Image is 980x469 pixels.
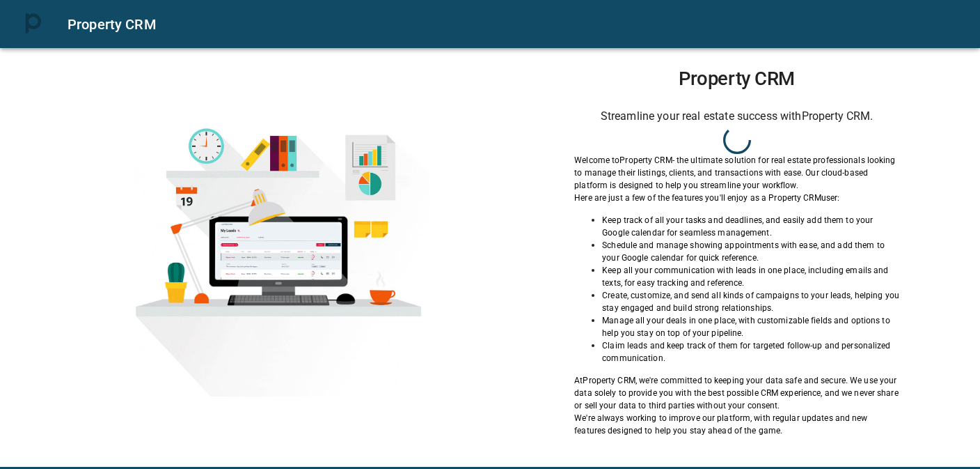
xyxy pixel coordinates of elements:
p: Claim leads and keep track of them for targeted follow-up and personalized communication. [602,339,899,364]
h6: Streamline your real estate success with Property CRM . [574,107,899,126]
p: We're always working to improve our platform, with regular updates and new features designed to h... [574,412,899,437]
p: Schedule and manage showing appointments with ease, and add them to your Google calendar for quic... [602,239,899,264]
p: Manage all your deals in one place, with customizable fields and options to help you stay on top ... [602,314,899,339]
p: Welcome to Property CRM - the ultimate solution for real estate professionals looking to manage t... [574,154,899,192]
h1: Property CRM [574,68,899,90]
p: Create, customize, and send all kinds of campaigns to your leads, helping you stay engaged and bu... [602,289,899,314]
div: Property CRM [68,13,963,36]
p: Keep track of all your tasks and deadlines, and easily add them to your Google calendar for seaml... [602,214,899,239]
p: Keep all your communication with leads in one place, including emails and texts, for easy trackin... [602,264,899,289]
p: At Property CRM , we're committed to keeping your data safe and secure. We use your data solely t... [574,374,899,412]
p: Here are just a few of the features you'll enjoy as a Property CRM user: [574,192,899,204]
